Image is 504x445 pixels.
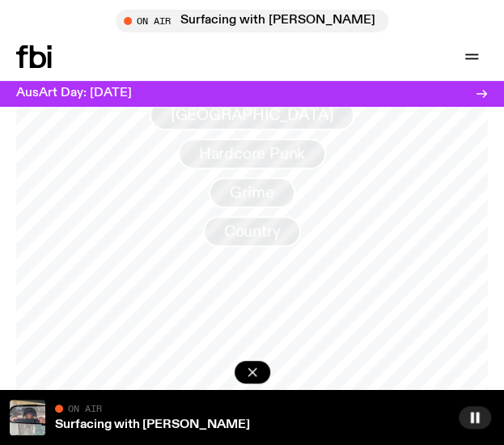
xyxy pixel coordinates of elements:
span: Hardcore Punk [199,145,305,163]
a: [GEOGRAPHIC_DATA] [150,100,355,130]
span: Country [224,222,281,240]
a: Country [203,216,302,247]
a: Grime [209,177,294,208]
span: [GEOGRAPHIC_DATA] [171,106,334,124]
button: On AirSurfacing with [PERSON_NAME] [116,10,388,32]
h3: AusArt Day: [DATE] [16,87,132,100]
a: Surfacing with [PERSON_NAME] [55,418,250,431]
span: Grime [230,184,273,201]
span: On Air [68,403,102,413]
a: Hardcore Punk [178,138,326,169]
